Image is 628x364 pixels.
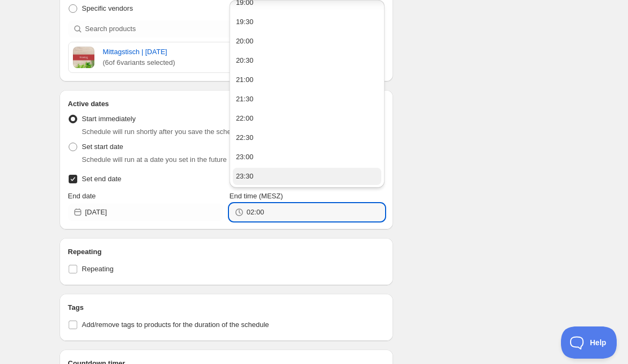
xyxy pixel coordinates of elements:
[236,132,254,143] div: 22:30
[82,265,114,273] span: Repeating
[233,91,381,108] button: 21:30
[233,71,381,88] button: 21:00
[561,326,617,359] iframe: Toggle Customer Support
[233,148,381,166] button: 23:00
[103,57,315,68] span: ( 6 of 6 variants selected)
[233,52,381,69] button: 20:30
[236,75,254,85] div: 21:00
[230,192,283,200] span: End time (MESZ)
[233,129,381,146] button: 22:30
[236,55,254,66] div: 20:30
[233,13,381,31] button: 19:30
[85,20,358,38] input: Search products
[82,175,122,183] span: Set end date
[103,47,315,57] a: Mittagstisch | [DATE]
[233,33,381,50] button: 20:00
[82,128,245,136] span: Schedule will run shortly after you save the schedule
[68,247,385,257] h2: Repeating
[236,36,254,47] div: 20:00
[68,192,96,200] span: End date
[82,115,136,123] span: Start immediately
[68,99,385,109] h2: Active dates
[236,171,254,182] div: 23:30
[233,168,381,185] button: 23:30
[236,17,254,27] div: 19:30
[68,302,385,313] h2: Tags
[233,110,381,127] button: 22:00
[236,152,254,162] div: 23:00
[236,113,254,124] div: 22:00
[82,143,123,151] span: Set start date
[82,321,269,329] span: Add/remove tags to products for the duration of the schedule
[236,94,254,105] div: 21:30
[82,4,133,12] span: Specific vendors
[82,155,227,164] span: Schedule will run at a date you set in the future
